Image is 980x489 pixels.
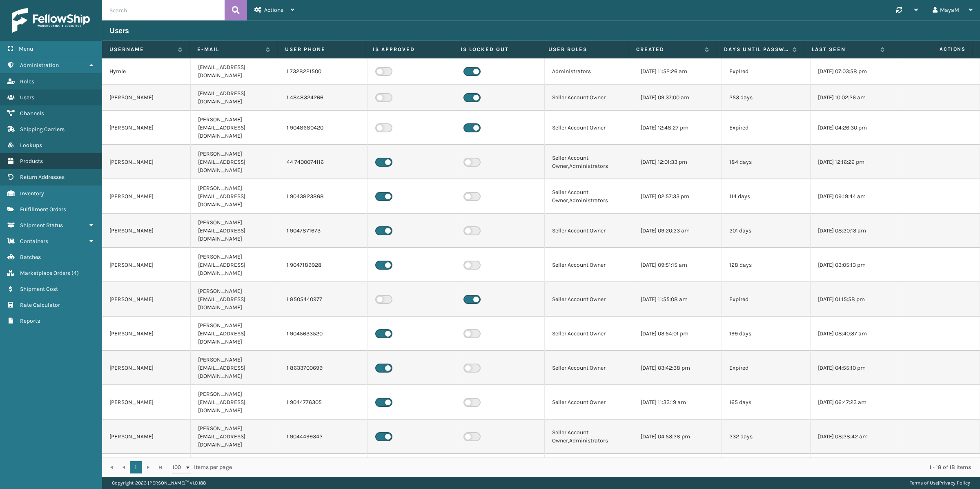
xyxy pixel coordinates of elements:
[633,111,722,145] td: [DATE] 12:48:27 pm
[545,145,633,179] td: Seller Account Owner,Administrators
[279,317,368,351] td: 1 9045633520
[545,385,633,420] td: Seller Account Owner
[20,317,40,324] span: Reports
[191,248,279,282] td: [PERSON_NAME][EMAIL_ADDRESS][DOMAIN_NAME]
[633,317,722,351] td: [DATE] 03:54:01 pm
[279,214,368,248] td: 1 9047871673
[279,145,368,179] td: 44 7400074116
[102,58,191,85] td: Hymie
[545,351,633,385] td: Seller Account Owner
[722,179,811,214] td: 114 days
[722,145,811,179] td: 184 days
[20,62,59,69] span: Administration
[191,111,279,145] td: [PERSON_NAME][EMAIL_ADDRESS][DOMAIN_NAME]
[722,85,811,111] td: 253 days
[722,385,811,420] td: 165 days
[811,179,899,214] td: [DATE] 09:19:44 am
[191,454,279,488] td: [PERSON_NAME][EMAIL_ADDRESS][DOMAIN_NAME]
[20,174,65,181] span: Return Addresses
[71,270,79,277] span: ( 4 )
[633,385,722,420] td: [DATE] 11:33:19 am
[20,222,63,229] span: Shipment Status
[811,454,899,488] td: [DATE] 04:12:13 pm
[722,58,811,85] td: Expired
[102,214,191,248] td: [PERSON_NAME]
[102,454,191,488] td: [PERSON_NAME]
[20,110,44,117] span: Channels
[633,85,722,111] td: [DATE] 09:37:00 am
[109,26,129,36] h3: Users
[811,145,899,179] td: [DATE] 12:16:26 pm
[910,480,938,486] a: Terms of Use
[910,477,970,489] div: |
[724,46,788,53] label: Days until password expires
[811,420,899,454] td: [DATE] 08:28:42 am
[191,145,279,179] td: [PERSON_NAME][EMAIL_ADDRESS][DOMAIN_NAME]
[811,351,899,385] td: [DATE] 04:55:10 pm
[373,46,445,53] label: Is Approved
[102,385,191,420] td: [PERSON_NAME]
[102,111,191,145] td: [PERSON_NAME]
[279,351,368,385] td: 1 8633700699
[279,179,368,214] td: 1 9043823868
[243,463,971,471] div: 1 - 18 of 18 items
[633,351,722,385] td: [DATE] 03:42:38 pm
[191,351,279,385] td: [PERSON_NAME][EMAIL_ADDRESS][DOMAIN_NAME]
[172,463,185,471] span: 100
[545,111,633,145] td: Seller Account Owner
[20,78,34,85] span: Roles
[102,317,191,351] td: [PERSON_NAME]
[895,42,971,56] span: Actions
[633,145,722,179] td: [DATE] 12:01:33 pm
[636,46,701,53] label: Created
[811,385,899,420] td: [DATE] 06:47:23 am
[191,420,279,454] td: [PERSON_NAME][EMAIL_ADDRESS][DOMAIN_NAME]
[722,111,811,145] td: Expired
[812,46,876,53] label: Last Seen
[102,85,191,111] td: [PERSON_NAME]
[102,248,191,282] td: [PERSON_NAME]
[722,282,811,317] td: Expired
[20,301,60,308] span: Rate Calculator
[633,248,722,282] td: [DATE] 09:51:15 am
[20,190,44,197] span: Inventory
[811,317,899,351] td: [DATE] 08:40:37 am
[722,454,811,488] td: 326 days
[722,351,811,385] td: Expired
[545,282,633,317] td: Seller Account Owner
[285,46,358,53] label: User phone
[191,317,279,351] td: [PERSON_NAME][EMAIL_ADDRESS][DOMAIN_NAME]
[811,85,899,111] td: [DATE] 10:02:26 am
[19,45,33,52] span: Menu
[633,58,722,85] td: [DATE] 11:52:26 am
[545,179,633,214] td: Seller Account Owner,Administrators
[811,248,899,282] td: [DATE] 03:05:13 pm
[197,46,262,53] label: E-mail
[279,420,368,454] td: 1 9044499342
[130,461,142,473] a: 1
[102,282,191,317] td: [PERSON_NAME]
[102,420,191,454] td: [PERSON_NAME]
[279,85,368,111] td: 1 4848324266
[633,282,722,317] td: [DATE] 11:55:08 am
[191,58,279,85] td: [EMAIL_ADDRESS][DOMAIN_NAME]
[20,94,34,101] span: Users
[811,282,899,317] td: [DATE] 01:15:58 pm
[191,179,279,214] td: [PERSON_NAME][EMAIL_ADDRESS][DOMAIN_NAME]
[20,270,70,277] span: Marketplace Orders
[20,206,66,213] span: Fulfillment Orders
[722,420,811,454] td: 232 days
[102,145,191,179] td: [PERSON_NAME]
[109,46,174,53] label: Username
[20,286,58,293] span: Shipment Cost
[811,111,899,145] td: [DATE] 04:26:30 pm
[633,179,722,214] td: [DATE] 02:57:33 pm
[191,282,279,317] td: [PERSON_NAME][EMAIL_ADDRESS][DOMAIN_NAME]
[548,46,621,53] label: User Roles
[279,58,368,85] td: 1 7328221500
[722,317,811,351] td: 199 days
[191,85,279,111] td: [EMAIL_ADDRESS][DOMAIN_NAME]
[279,248,368,282] td: 1 9047189928
[722,248,811,282] td: 128 days
[545,317,633,351] td: Seller Account Owner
